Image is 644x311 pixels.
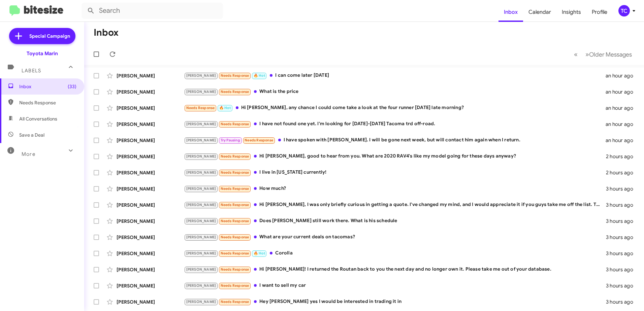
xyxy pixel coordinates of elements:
[606,266,639,273] div: 3 hours ago
[117,299,184,305] div: [PERSON_NAME]
[117,137,184,144] div: [PERSON_NAME]
[117,89,184,95] div: [PERSON_NAME]
[221,203,249,207] span: Needs Response
[117,185,184,192] div: [PERSON_NAME]
[221,90,249,94] span: Needs Response
[117,153,184,160] div: [PERSON_NAME]
[221,267,249,272] span: Needs Response
[186,219,216,223] span: [PERSON_NAME]
[186,106,215,110] span: Needs Response
[117,72,184,79] div: [PERSON_NAME]
[221,235,249,239] span: Needs Response
[221,219,249,223] span: Needs Response
[186,73,216,78] span: [PERSON_NAME]
[570,47,582,61] button: Previous
[186,186,216,191] span: [PERSON_NAME]
[186,235,216,239] span: [PERSON_NAME]
[184,201,606,209] div: Hi [PERSON_NAME], I was only briefly curious in getting a quote. I've changed my mind, and I woul...
[245,138,273,142] span: Needs Response
[94,27,119,38] h1: Inbox
[186,251,216,255] span: [PERSON_NAME]
[186,122,216,126] span: [PERSON_NAME]
[184,120,606,128] div: I have not found one yet. I'm looking for [DATE]-[DATE] Tacoma trd off-road.
[581,47,636,61] button: Next
[117,105,184,111] div: [PERSON_NAME]
[186,300,216,304] span: [PERSON_NAME]
[19,83,76,90] span: Inbox
[184,72,606,79] div: I can come later [DATE]
[221,300,249,304] span: Needs Response
[117,282,184,289] div: [PERSON_NAME]
[186,90,216,94] span: [PERSON_NAME]
[606,169,639,176] div: 2 hours ago
[570,47,636,61] nav: Page navigation example
[606,153,639,160] div: 2 hours ago
[19,99,76,106] span: Needs Response
[498,2,523,22] a: Inbox
[186,203,216,207] span: [PERSON_NAME]
[117,169,184,176] div: [PERSON_NAME]
[186,283,216,288] span: [PERSON_NAME]
[184,169,606,176] div: I live in [US_STATE] currently!
[606,282,639,289] div: 3 hours ago
[184,185,606,193] div: How much?
[606,72,639,79] div: an hour ago
[117,234,184,241] div: [PERSON_NAME]
[186,267,216,272] span: [PERSON_NAME]
[589,51,632,58] span: Older Messages
[606,89,639,95] div: an hour ago
[9,28,75,44] a: Special Campaign
[22,68,41,74] span: Labels
[606,299,639,305] div: 3 hours ago
[117,218,184,224] div: [PERSON_NAME]
[184,136,606,144] div: I have spoken with [PERSON_NAME]. I will be gone next week, but will contact him again when I ret...
[585,50,589,59] span: »
[184,104,606,112] div: Hi [PERSON_NAME], any chance I could come take a look at the four runner [DATE] late morning?
[184,233,606,241] div: What are your current deals on tacomas?
[574,50,578,59] span: «
[221,170,249,175] span: Needs Response
[68,83,76,90] span: (33)
[219,106,231,110] span: 🔥 Hot
[117,250,184,257] div: [PERSON_NAME]
[221,73,249,78] span: Needs Response
[254,251,265,255] span: 🔥 Hot
[221,122,249,126] span: Needs Response
[82,3,223,19] input: Search
[606,137,639,144] div: an hour ago
[22,151,35,157] span: More
[618,5,630,16] div: TC
[184,88,606,96] div: What is the price
[606,250,639,257] div: 3 hours ago
[117,266,184,273] div: [PERSON_NAME]
[29,33,70,39] span: Special Campaign
[523,2,556,22] a: Calendar
[606,202,639,208] div: 3 hours ago
[27,50,58,57] div: Toyota Marin
[221,154,249,159] span: Needs Response
[184,266,606,273] div: Hi [PERSON_NAME]! I returned the Routan back to you the next day and no longer own it. Please tak...
[184,249,606,257] div: Corolla
[613,5,637,16] button: TC
[221,138,240,142] span: Try Pausing
[221,186,249,191] span: Needs Response
[606,121,639,128] div: an hour ago
[186,154,216,159] span: [PERSON_NAME]
[184,282,606,289] div: I want to sell my car
[186,170,216,175] span: [PERSON_NAME]
[184,298,606,306] div: Hey [PERSON_NAME] yes I would be interested in trading it in
[606,218,639,224] div: 3 hours ago
[19,132,44,138] span: Save a Deal
[586,2,613,22] a: Profile
[221,283,249,288] span: Needs Response
[221,251,249,255] span: Needs Response
[606,185,639,192] div: 3 hours ago
[184,217,606,225] div: Does [PERSON_NAME] still work there. What is his schedule
[19,115,57,122] span: All Conversations
[254,73,265,78] span: 🔥 Hot
[556,2,586,22] a: Insights
[606,234,639,241] div: 3 hours ago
